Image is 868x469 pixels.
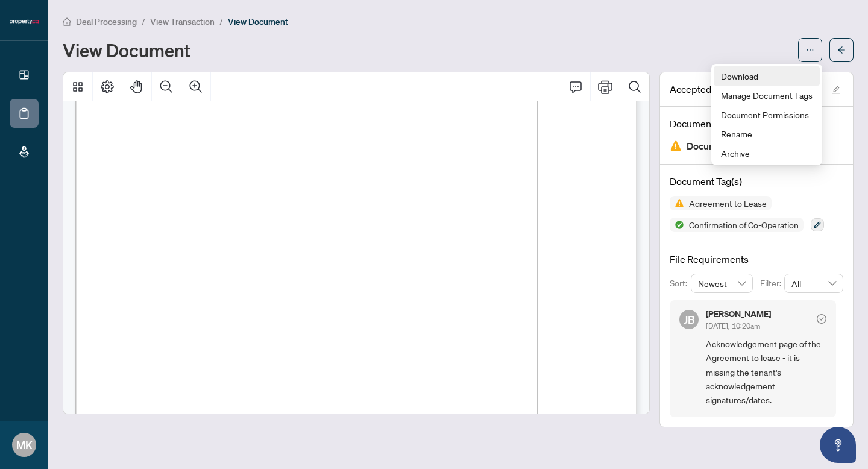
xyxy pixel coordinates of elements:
img: logo [10,18,39,25]
span: Deal Processing [76,16,137,27]
h4: File Requirements [670,252,843,266]
span: home [63,17,71,26]
span: Manage Document Tags [721,89,813,102]
span: Agreement to Lease [684,199,772,207]
span: Archive [721,146,813,160]
span: Document Permissions [721,108,813,121]
span: check-circle [817,314,826,324]
img: Status Icon [670,218,684,232]
span: Download [721,69,813,83]
img: Document Status [670,140,682,152]
span: [DATE], 10:20am [706,321,760,330]
span: Newest [698,274,746,292]
span: JB [684,311,695,328]
span: ellipsis [806,46,814,54]
h1: View Document [63,40,190,60]
span: View Document [228,16,288,27]
span: Document Needs Work [687,138,787,154]
li: / [142,14,145,28]
li: / [219,14,223,28]
span: All [791,274,836,292]
span: Accepted Agreement.pdf [670,82,779,96]
p: Filter: [760,277,784,290]
span: edit [832,86,840,94]
span: Rename [721,127,813,140]
span: Confirmation of Co-Operation [684,221,804,229]
h4: Document Tag(s) [670,174,843,189]
button: Open asap [820,427,856,463]
span: Acknowledgement page of the Agreement to lease - it is missing the tenant's acknowledgement signa... [706,337,826,408]
span: arrow-left [837,46,846,54]
span: MK [16,436,33,453]
p: Sort: [670,277,691,290]
h4: Document Status [670,116,843,131]
span: View Transaction [150,16,215,27]
h5: [PERSON_NAME] [706,310,771,318]
img: Status Icon [670,196,684,210]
